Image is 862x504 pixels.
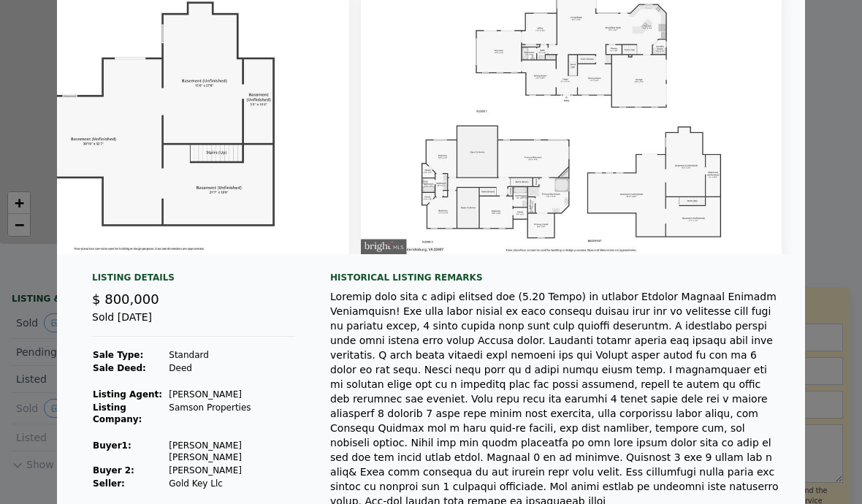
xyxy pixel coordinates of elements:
[168,477,295,490] td: Gold Key Llc
[92,272,295,289] div: Listing Details
[168,401,295,426] td: Samson Properties
[93,402,142,424] strong: Listing Company:
[168,348,295,362] td: Standard
[93,465,134,476] strong: Buyer 2:
[168,439,295,464] td: [PERSON_NAME] [PERSON_NAME]
[168,362,295,375] td: Deed
[330,272,782,283] div: Historical Listing remarks
[92,310,295,337] div: Sold [DATE]
[93,478,125,489] strong: Seller :
[93,440,131,451] strong: Buyer 1 :
[93,350,143,360] strong: Sale Type:
[92,291,159,307] span: $ 800,000
[168,388,295,401] td: [PERSON_NAME]
[93,363,146,373] strong: Sale Deed:
[168,464,295,477] td: [PERSON_NAME]
[93,389,162,400] strong: Listing Agent:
